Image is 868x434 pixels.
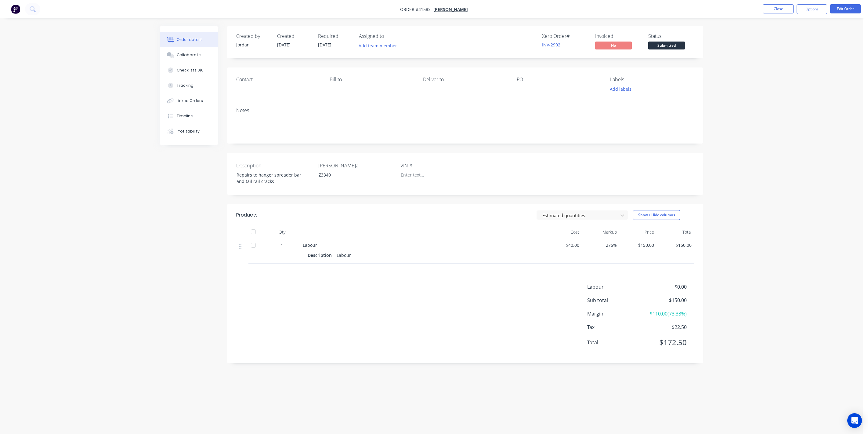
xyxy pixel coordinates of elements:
div: Labels [610,77,694,82]
button: Add team member [355,42,400,50]
div: Contact [236,77,320,82]
span: Labour [587,283,642,290]
div: Open Intercom Messenger [847,413,862,428]
div: Markup [582,226,619,238]
button: Edit Order [830,4,861,13]
div: Required [318,33,352,39]
div: Xero Order # [542,33,588,39]
div: Profitability [177,129,200,134]
button: Show / Hide columns [633,210,680,220]
div: Created by [236,33,270,39]
div: Checklists 0/0 [177,67,204,73]
div: Labour [334,251,353,260]
div: Products [236,211,258,219]
div: Status [648,33,694,39]
label: VIN # [400,162,477,169]
div: Description [308,251,334,260]
span: Margin [587,310,642,317]
div: Price [619,226,657,238]
span: $110.00 ( 73.33 %) [641,310,686,317]
span: Order #41583 - [400,6,433,12]
label: [PERSON_NAME]# [318,162,395,169]
img: Factory [11,5,20,14]
div: Total [656,226,694,238]
div: Cost [544,226,582,238]
button: Profitability [160,124,218,139]
span: Sub total [587,297,642,304]
button: Close [763,4,794,13]
span: $150.00 [641,297,686,304]
div: Qty [264,226,300,238]
span: $22.50 [641,323,686,331]
div: Assigned to [359,33,420,39]
div: PO [517,77,600,82]
div: Collaborate [177,52,201,58]
span: Labour [303,242,317,248]
span: $172.50 [641,337,686,348]
span: $40.00 [547,242,580,248]
span: 1 [281,242,283,248]
span: No [595,42,632,49]
button: Options [797,4,827,14]
span: [DATE] [277,42,291,48]
div: Deliver to [423,77,507,82]
button: Submitted [648,42,685,51]
div: Notes [236,108,694,113]
div: Z3340 [314,170,390,179]
div: Timeline [177,113,193,119]
div: Repairs to hanger spreader bar and tail rail cracks [232,170,308,186]
button: Tracking [160,78,218,93]
div: Jordan [236,42,270,48]
span: $150.00 [622,242,654,248]
label: Description [236,162,313,169]
div: Bill to [330,77,413,82]
span: Submitted [648,42,685,49]
button: Checklists 0/0 [160,63,218,78]
div: Linked Orders [177,98,203,104]
button: Order details [160,32,218,47]
button: Add team member [359,42,400,50]
span: Tax [587,323,642,331]
div: Tracking [177,83,193,88]
div: Invoiced [595,33,641,39]
span: 275% [584,242,617,248]
a: [PERSON_NAME] [433,6,468,12]
a: INV-2902 [542,42,560,48]
div: Created [277,33,311,39]
div: Order details [177,37,203,42]
button: Timeline [160,108,218,124]
button: Collaborate [160,47,218,63]
span: $150.00 [659,242,692,248]
span: $0.00 [641,283,686,290]
span: [DATE] [318,42,331,48]
span: Total [587,339,642,346]
button: Linked Orders [160,93,218,108]
button: Add labels [607,85,635,93]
